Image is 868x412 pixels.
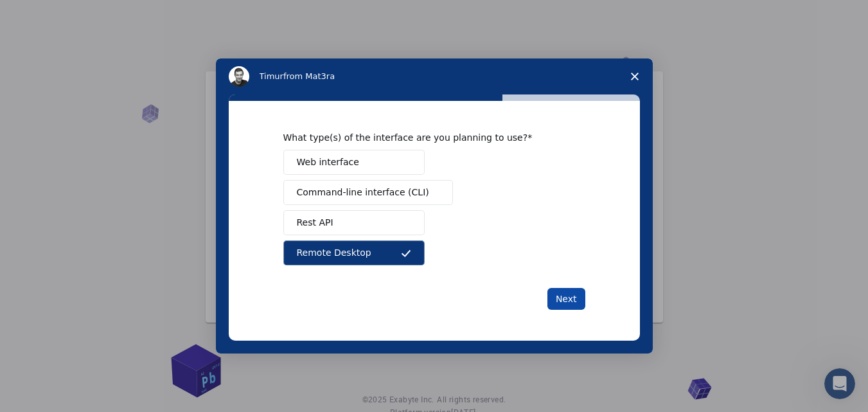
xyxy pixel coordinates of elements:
button: Web interface [283,150,425,175]
span: Rest API [297,216,333,229]
span: Command-line interface (CLI) [297,186,429,199]
span: Remote Desktop [297,246,371,260]
span: from Mat3ra [283,71,335,81]
span: Web interface [297,156,359,169]
span: Timur [260,71,283,81]
span: Support [26,9,72,21]
span: Close survey [617,58,653,94]
button: Next [547,288,585,310]
button: Rest API [283,210,425,235]
button: Remote Desktop [283,240,425,265]
div: What type(s) of the interface are you planning to use? [283,132,566,143]
button: Command-line interface (CLI) [283,180,453,205]
img: Profile image for Timur [229,66,249,87]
